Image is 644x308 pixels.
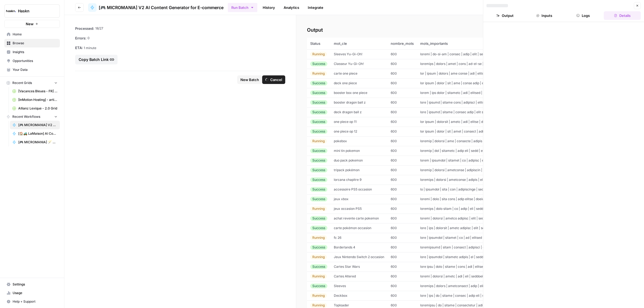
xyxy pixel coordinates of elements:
span: Sleeves [334,284,346,288]
div: Success [310,61,327,66]
span: mini tin pokemon [334,149,360,153]
span: [🎮 MICROMANIA] V2 AI Content Generator for E-commerce [99,4,224,11]
span: Settings [13,282,57,287]
div: Success [310,245,327,250]
div: Running [310,303,327,308]
span: 600 [391,265,397,269]
p: 1 minute [75,45,285,50]
a: [🎮 MICROMANIA] 🪄 AI Content Generator for E-commerce [10,138,60,146]
span: 600 [391,71,397,75]
span: Opportunities [13,58,57,63]
div: Success [310,90,327,95]
button: Inputs [526,11,563,20]
div: Success [310,177,327,182]
span: carte one piece [334,71,357,75]
span: 600 [391,62,397,66]
span: one piece op 11 [334,120,357,124]
span: Jeux Nintendo Switch 2 occasion [334,255,384,259]
span: 600 [391,226,397,230]
div: Success [310,129,327,134]
a: Integrate [305,3,327,12]
span: carte pokémon occasion [334,226,371,230]
button: Output [486,11,524,20]
span: 600 [391,216,397,220]
span: Recent Grids [12,80,32,85]
button: Run Batch [228,3,257,12]
span: 600 [391,100,397,104]
span: Usage [13,291,57,295]
span: 600 [391,158,397,162]
span: 18 / 27 [95,26,103,31]
div: Running [310,71,327,76]
div: Running [310,255,327,259]
div: Success [310,187,327,192]
div: 0 [75,35,285,41]
span: Cartes Altered [334,274,356,278]
button: Recent Grids [4,79,60,87]
span: Cartes Star Wars [334,265,360,269]
span: 600 [391,294,397,298]
span: 600 [391,139,397,143]
button: Logs [565,11,602,20]
span: 600 [391,168,397,172]
span: 600 [391,110,397,114]
span: accessoire PS5 occasion [334,187,372,191]
div: Success [310,158,327,163]
span: 600 [391,284,397,288]
button: New Batch [237,75,262,84]
span: 600 [391,303,397,307]
span: 600 [391,91,397,95]
span: deck dragon ball z [334,110,362,114]
span: Toploader [334,303,349,307]
span: Browse [13,41,57,46]
span: Deckbox [334,294,347,298]
a: Your Data [4,65,60,74]
span: Haskn [18,8,50,14]
a: Settings [4,280,60,289]
span: Sleeves Yu-Gi-Oh! [334,52,362,56]
div: Success [310,168,327,173]
button: Workspace: Haskn [4,4,60,18]
span: 600 [391,245,397,249]
th: mot_cle [331,38,387,49]
span: deck one piece [334,81,357,85]
span: booster dragon ball z [334,100,366,104]
button: Recent Workflows [4,113,60,121]
span: Cancel [270,77,282,82]
span: 600 [391,255,397,259]
th: nombre_mots [387,38,417,49]
div: Running [310,293,327,298]
span: ETA: [75,46,83,50]
div: Running [310,206,327,211]
span: Home [13,32,57,37]
th: mots_importants [417,38,520,49]
span: 600 [391,207,397,211]
span: 600 [391,149,397,153]
div: Running [310,139,327,144]
button: Copy Batch Link [75,55,118,64]
div: Success [310,216,327,221]
div: Success [310,119,327,124]
span: pokebox [334,139,347,143]
span: 600 [391,120,397,124]
a: Usage [4,289,60,297]
span: 600 [391,187,397,191]
span: 600 [391,178,397,182]
span: booster box one piece [334,91,367,95]
span: [🎮 MICROMANIA] V2 AI Content Generator for E-commerce [18,123,57,127]
span: [InMotion Hosting] - article de blog 2000 mots [18,97,57,102]
span: 600 [391,197,397,201]
a: Allianz Lexique - 2.0 Grid [10,104,60,113]
a: [InMotion Hosting] - article de blog 2000 mots [10,96,60,104]
span: 600 [391,236,397,240]
span: fc 26 [334,236,341,240]
div: Running [310,235,327,240]
span: tripack pokémon [334,168,360,172]
div: Running [310,274,327,279]
span: duo pack pokemon [334,158,363,162]
span: 600 [391,52,397,56]
span: 600 [391,81,397,85]
button: Details [604,11,641,20]
span: Recent Workflows [12,114,40,119]
button: New [4,20,60,28]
